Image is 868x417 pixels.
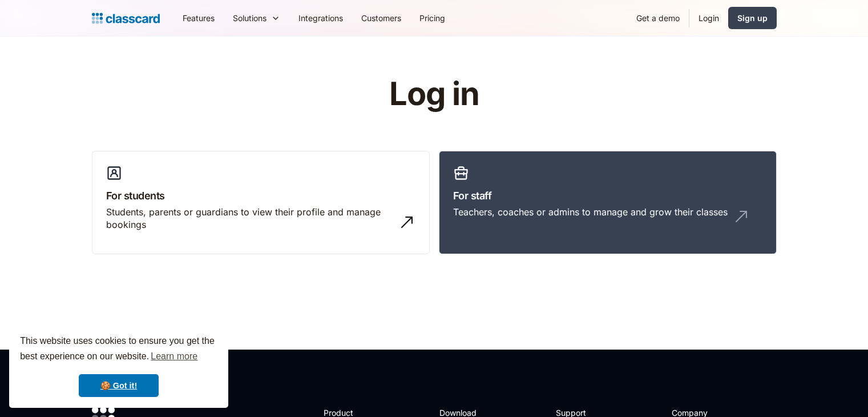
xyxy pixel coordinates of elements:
a: Integrations [289,5,352,31]
a: Get a demo [627,5,689,31]
div: Sign up [737,12,768,24]
div: Teachers, coaches or admins to manage and grow their classes [453,206,728,218]
a: dismiss cookie message [79,374,159,397]
a: Customers [352,5,410,31]
span: This website uses cookies to ensure you get the best experience on our website. [20,334,217,365]
div: Solutions [233,12,267,24]
div: Students, parents or guardians to view their profile and manage bookings [106,206,393,231]
div: cookieconsent [9,323,228,408]
a: Sign up [728,7,777,29]
a: Login [689,5,728,31]
h3: For students [106,188,415,203]
a: Features [173,5,224,31]
a: For staffTeachers, coaches or admins to manage and grow their classes [439,151,777,255]
h3: For staff [453,188,762,203]
a: For studentsStudents, parents or guardians to view their profile and manage bookings [92,151,430,255]
h1: Log in [253,77,615,112]
a: Pricing [410,5,454,31]
a: Logo [92,10,160,26]
div: Solutions [224,5,289,31]
a: learn more about cookies [149,348,199,365]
